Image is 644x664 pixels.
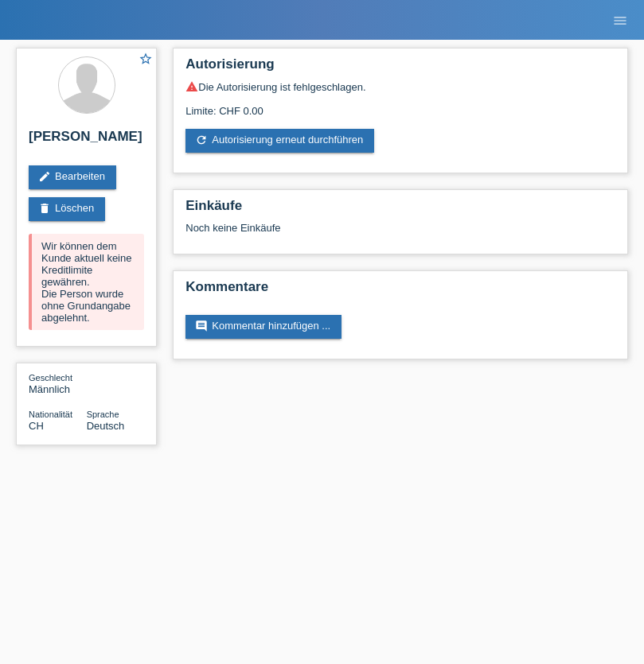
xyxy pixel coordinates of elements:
span: Schweiz [29,420,44,432]
a: deleteLöschen [29,197,105,221]
i: menu [612,13,628,29]
i: delete [38,202,51,215]
span: Deutsch [87,420,125,432]
h2: Kommentare [185,279,615,303]
a: commentKommentar hinzufügen ... [185,315,342,339]
a: star_border [139,52,153,68]
span: Nationalität [29,410,72,419]
div: Wir können dem Kunde aktuell keine Kreditlimite gewähren. Die Person wurde ohne Grundangabe abgel... [29,234,144,330]
i: refresh [195,134,208,146]
i: star_border [139,52,153,66]
span: Geschlecht [29,373,72,382]
i: warning [185,80,198,93]
div: Noch keine Einkäufe [185,222,615,246]
span: Sprache [87,410,119,419]
a: menu [604,15,636,25]
h2: Autorisierung [185,56,615,80]
div: Männlich [29,371,87,395]
a: editBearbeiten [29,165,116,189]
div: Die Autorisierung ist fehlgeschlagen. [185,80,615,93]
h2: Einkäufe [185,198,615,222]
i: comment [195,320,208,332]
i: edit [38,170,51,183]
a: refreshAutorisierung erneut durchführen [185,129,374,153]
div: Limite: CHF 0.00 [185,93,615,117]
h2: [PERSON_NAME] [29,129,144,153]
